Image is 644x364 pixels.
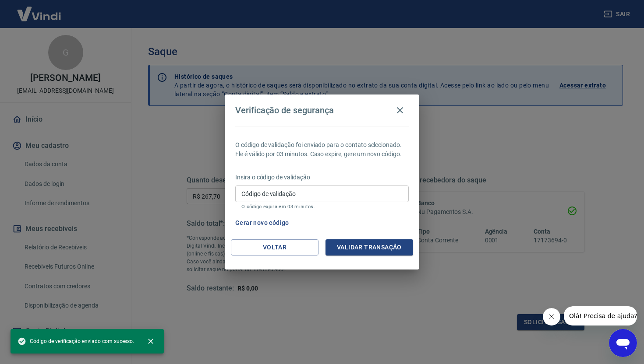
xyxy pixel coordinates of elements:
p: O código de validação foi enviado para o contato selecionado. Ele é válido por 03 minutos. Caso e... [235,140,409,159]
button: close [141,332,160,351]
p: Insira o código de validação [235,173,409,182]
span: Olá! Precisa de ajuda? [5,6,74,13]
p: O código expira em 03 minutos. [241,204,403,210]
button: Validar transação [326,239,413,255]
button: Gerar novo código [232,215,293,231]
span: Código de verificação enviado com sucesso. [18,337,134,346]
button: Voltar [231,239,318,255]
iframe: Botão para abrir a janela de mensagens [609,329,637,357]
iframe: Fechar mensagem [543,308,560,325]
iframe: Mensagem da empresa [564,306,637,325]
h4: Verificação de segurança [235,105,334,115]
